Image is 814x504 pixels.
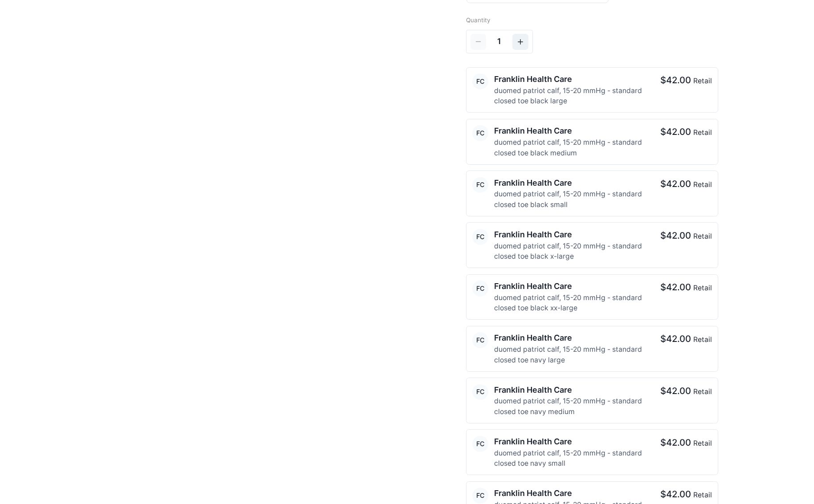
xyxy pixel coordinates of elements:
[660,73,691,87] p: $42.00
[660,177,691,191] p: $42.00
[693,283,712,293] p: Retail
[693,438,712,449] p: Retail
[497,36,501,48] span: 1
[660,488,691,501] p: $42.00
[494,448,648,469] p: duomed patriot calf, 15-20 mmHg - standard closed toe navy small
[494,137,648,158] p: duomed patriot calf, 15-20 mmHg - standard closed toe black medium
[693,127,712,138] p: Retail
[693,386,712,397] p: Retail
[494,189,648,210] p: duomed patriot calf, 15-20 mmHg - standard closed toe black small
[494,332,648,344] p: Franklin Health Care
[512,34,528,50] button: Increment
[494,229,648,241] p: Franklin Health Care
[466,16,719,24] p: Quantity
[494,384,648,396] p: Franklin Health Care
[693,231,712,242] p: Retail
[494,73,648,85] p: Franklin Health Care
[693,76,712,86] p: Retail
[494,241,648,262] p: duomed patriot calf, 15-20 mmHg - standard closed toe black x-large
[660,436,691,449] p: $42.00
[660,332,691,345] p: $42.00
[494,344,648,365] p: duomed patriot calf, 15-20 mmHg - standard closed toe navy large
[693,334,712,345] p: Retail
[494,396,648,417] p: duomed patriot calf, 15-20 mmHg - standard closed toe navy medium
[660,229,691,242] p: $42.00
[494,293,648,313] p: duomed patriot calf, 15-20 mmHg - standard closed toe black xx-large
[494,85,648,106] p: duomed patriot calf, 15-20 mmHg - standard closed toe black large
[470,34,487,50] button: Decrement
[494,488,648,500] p: Franklin Health Care
[660,125,691,138] p: $42.00
[693,490,712,500] p: Retail
[494,280,648,293] p: Franklin Health Care
[494,436,648,448] p: Franklin Health Care
[693,179,712,190] p: Retail
[660,280,691,294] p: $42.00
[494,125,648,137] p: Franklin Health Care
[494,177,648,189] p: Franklin Health Care
[660,384,691,398] p: $42.00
